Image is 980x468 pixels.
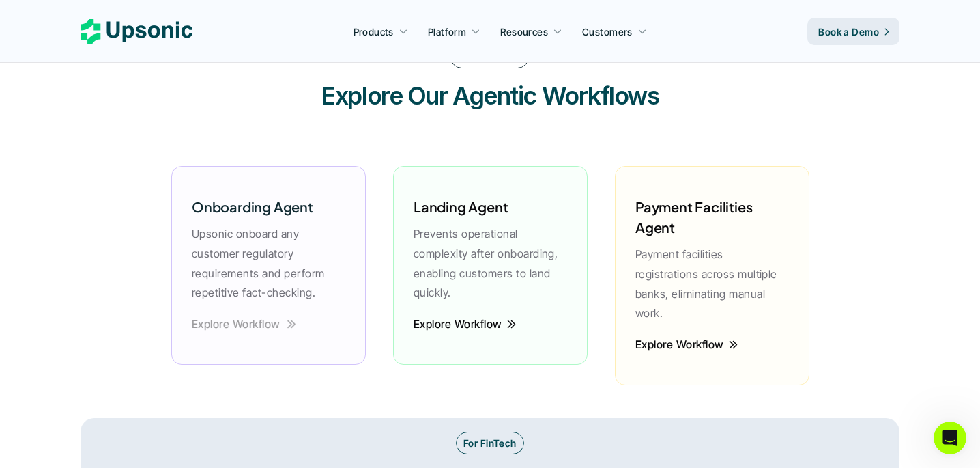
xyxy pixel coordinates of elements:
[428,25,466,39] p: Platform
[582,25,633,39] p: Customers
[192,197,313,217] h6: Onboarding Agent
[285,79,695,113] h3: Explore Our Agentic Workflows
[500,25,548,39] p: Resources
[635,245,789,323] p: Payment facilities registrations across multiple banks, eliminating manual work.
[414,224,567,303] p: Prevents operational complexity after onboarding, enabling customers to land quickly.
[414,314,502,334] p: Explore Workflow
[458,50,521,64] p: New Services
[635,335,724,355] p: Explore Workflow
[818,25,879,39] p: Book a Demo
[635,197,789,238] h6: Payment Facilities Agent
[463,436,517,450] p: For FinTech
[345,19,416,44] a: Products
[192,224,345,303] p: Upsonic onboard any customer regulatory requirements and perform repetitive fact-checking.
[191,314,280,334] p: Explore Workflow
[414,197,508,217] h6: Landing Agent
[934,422,966,454] iframe: Intercom live chat
[807,18,899,45] a: Book a Demo
[354,25,394,39] p: Products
